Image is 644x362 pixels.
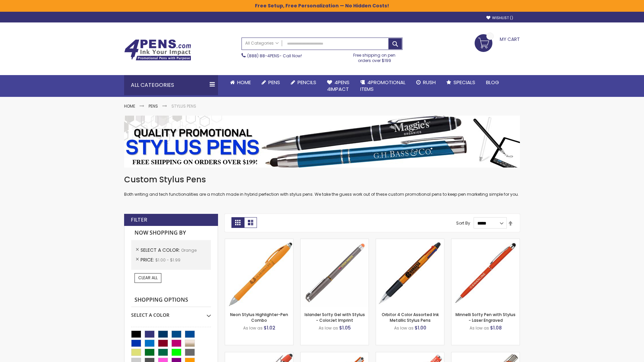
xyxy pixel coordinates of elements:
[451,239,520,244] a: Minnelli Softy Pen with Stylus - Laser Engraved-Orange
[301,239,369,244] a: Islander Softy Gel with Stylus - ColorJet Imprint-Orange
[124,75,218,95] div: All Categories
[376,239,444,307] img: Orbitor 4 Color Assorted Ink Metallic Stylus Pens-Orange
[451,239,520,307] img: Minnelli Softy Pen with Stylus - Laser Engraved-Orange
[124,174,520,197] div: Both writing and tech functionalities are a match made in hybrid perfection with stylus pens. We ...
[225,239,293,307] img: Neon Stylus Highlighter-Pen Combo-Orange
[355,75,411,97] a: 4PROMOTIONALITEMS
[451,352,520,358] a: Tres-Chic Softy Brights with Stylus Pen - Laser-Orange
[124,174,520,185] h1: Custom Stylus Pens
[376,352,444,358] a: Marin Softy Pen with Stylus - Laser Engraved-Orange
[346,50,403,63] div: Free shipping on pen orders over $199
[486,79,499,86] span: Blog
[231,217,244,228] strong: Grid
[181,247,197,253] span: Orange
[481,75,504,90] a: Blog
[305,312,365,323] a: Islander Softy Gel with Stylus - ColorJet Imprint
[243,325,263,331] span: As low as
[382,312,439,323] a: Orbitor 4 Color Assorted Ink Metallic Stylus Pens
[230,312,288,323] a: Neon Stylus Highlighter-Pen Combo
[423,79,436,86] span: Rush
[225,352,293,358] a: 4P-MS8B-Orange
[242,38,282,49] a: All Categories
[470,325,489,331] span: As low as
[247,53,279,59] a: (888) 88-4PENS
[415,324,426,331] span: $1.00
[453,79,475,86] span: Specials
[411,75,441,90] a: Rush
[394,325,414,331] span: As low as
[245,41,279,46] span: All Categories
[319,325,338,331] span: As low as
[455,312,516,323] a: Minnelli Softy Pen with Stylus - Laser Engraved
[256,75,285,90] a: Pens
[360,79,406,93] span: 4PROMOTIONAL ITEMS
[138,275,158,281] span: Clear All
[171,103,196,109] strong: Stylus Pens
[339,324,351,331] span: $1.05
[486,15,513,20] a: Wishlist
[225,75,256,90] a: Home
[237,79,251,86] span: Home
[264,324,275,331] span: $1.02
[490,324,502,331] span: $1.08
[149,103,158,109] a: Pens
[141,256,155,263] span: Price
[131,226,211,240] strong: Now Shopping by
[247,53,302,59] span: - Call Now!
[301,352,369,358] a: Avendale Velvet Touch Stylus Gel Pen-Orange
[131,307,211,318] div: Select A Color
[301,239,369,307] img: Islander Softy Gel with Stylus - ColorJet Imprint-Orange
[456,220,470,226] label: Sort By
[441,75,481,90] a: Specials
[322,75,355,97] a: 4Pens4impact
[141,247,181,253] span: Select A Color
[298,79,316,86] span: Pencils
[124,103,135,109] a: Home
[135,273,161,283] a: Clear All
[376,239,444,244] a: Orbitor 4 Color Assorted Ink Metallic Stylus Pens-Orange
[124,116,520,168] img: Stylus Pens
[268,79,280,86] span: Pens
[155,257,180,263] span: $1.00 - $1.99
[131,216,147,224] strong: Filter
[285,75,322,90] a: Pencils
[225,239,293,244] a: Neon Stylus Highlighter-Pen Combo-Orange
[131,293,211,307] strong: Shopping Options
[327,79,350,93] span: 4Pens 4impact
[124,39,191,61] img: 4Pens Custom Pens and Promotional Products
